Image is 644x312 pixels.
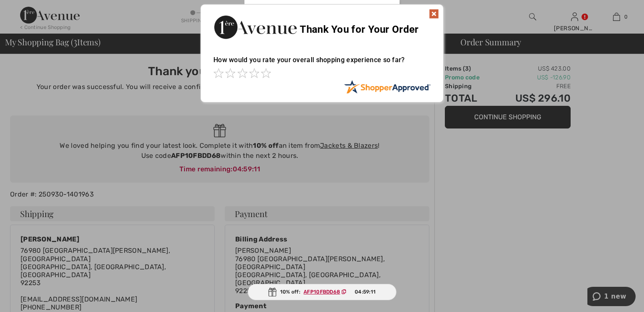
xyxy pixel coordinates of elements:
[429,9,439,19] img: x
[213,47,431,80] div: How would you rate your overall shopping experience so far?
[268,288,277,296] img: Gift.svg
[213,13,297,41] img: Thank You for Your Order
[300,24,418,35] span: Thank You for Your Order
[355,288,376,296] span: 04:59:11
[17,6,39,13] span: 1 new
[304,289,340,295] ins: AFP10FBDD68
[248,284,397,300] div: 10% off:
